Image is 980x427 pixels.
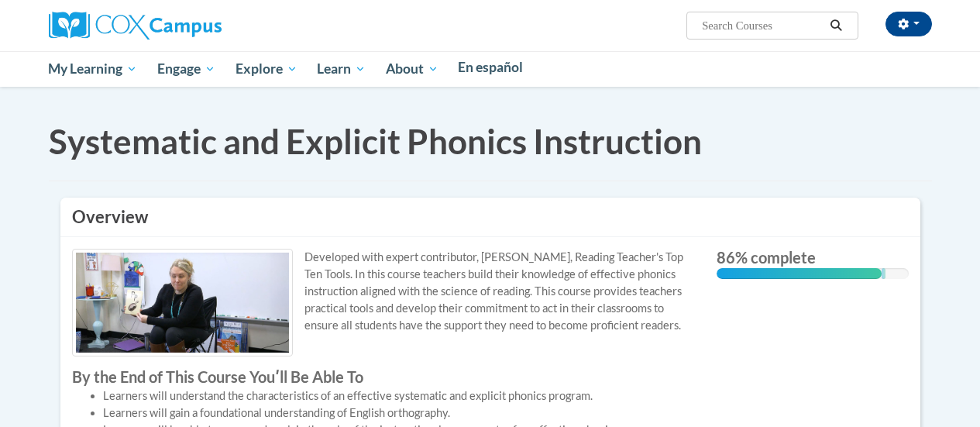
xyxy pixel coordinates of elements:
button: Search [824,16,848,35]
h3: Overview [72,205,909,229]
div: 86% complete [717,268,882,279]
span: About [386,60,438,78]
span: Engage [157,60,215,78]
button: Account Settings [885,12,932,36]
span: Explore [236,60,297,78]
li: Learners will understand the characteristics of an effective systematic and explicit phonics prog... [103,387,694,405]
input: Search Courses [700,16,824,35]
i:  [829,20,843,32]
li: Learners will gain a foundational understanding of English orthography. [103,405,694,422]
span: En español [458,59,523,75]
div: 0.001% [882,268,885,279]
label: 86% complete [717,249,909,266]
span: Learn [317,60,366,78]
a: En español [449,51,534,84]
a: Learn [307,51,376,87]
span: My Learning [48,60,137,78]
a: About [376,51,449,87]
label: By the End of This Course Youʹll Be Able To [72,368,694,385]
img: Course logo image [72,249,293,356]
img: Cox Campus [49,12,222,40]
div: Main menu [37,51,944,87]
a: My Learning [39,51,148,87]
p: Developed with expert contributor, [PERSON_NAME], Reading Teacher's Top Ten Tools. In this course... [72,249,694,334]
a: Cox Campus [49,18,222,31]
a: Explore [225,51,308,87]
span: Systematic and Explicit Phonics Instruction [49,121,702,161]
a: Engage [147,51,225,87]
